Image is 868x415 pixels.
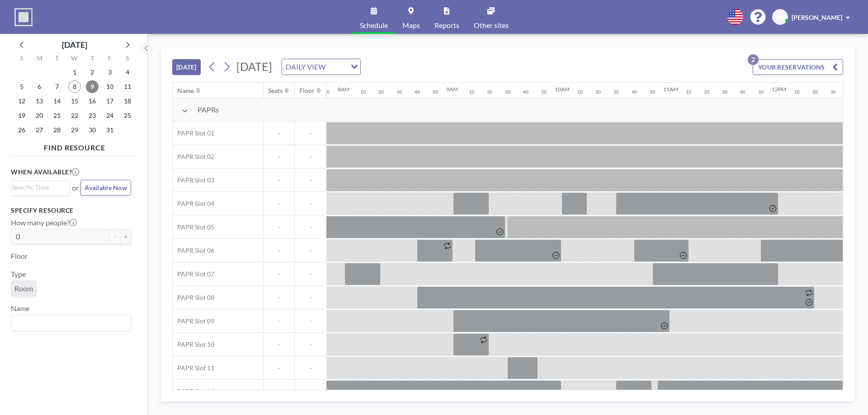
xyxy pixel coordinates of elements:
span: - [264,223,294,231]
span: Room [14,284,33,293]
div: Search for option [11,315,131,331]
span: - [295,270,326,278]
div: 10 [686,89,691,95]
span: Available Now [85,184,127,191]
input: Search for option [12,317,126,329]
span: Saturday, October 25, 2025 [121,109,134,122]
span: Monday, October 6, 2025 [33,80,46,93]
div: 10 [469,89,474,95]
span: - [295,153,326,161]
span: Tuesday, October 7, 2025 [51,80,63,93]
span: Thursday, October 30, 2025 [86,124,99,136]
div: 20 [487,89,492,95]
div: 20 [812,89,818,95]
div: Floor [299,87,315,95]
div: S [118,53,136,65]
span: - [264,294,294,302]
div: 50 [433,89,438,95]
span: Thursday, October 16, 2025 [86,95,99,107]
span: PAPR Slot 08 [173,294,214,302]
div: 20 [595,89,601,95]
label: Type [11,270,26,279]
div: 10 [577,89,583,95]
span: PAPR Slot 03 [173,176,214,184]
span: Maps [402,22,420,29]
span: - [264,270,294,278]
h4: FIND RESOURCE [11,140,138,152]
span: Sunday, October 12, 2025 [15,95,28,107]
div: 30 [396,89,402,95]
span: - [264,129,294,137]
span: BK [776,13,784,21]
span: - [295,387,326,396]
label: Name [11,304,29,313]
span: PAPR Slot 01 [173,129,214,137]
div: Name [177,87,194,95]
div: 30 [722,89,727,95]
span: PAPR Slot 04 [173,200,214,208]
div: T [48,53,66,65]
span: [DATE] [236,60,272,73]
span: Sunday, October 19, 2025 [15,109,28,122]
span: - [264,176,294,184]
button: [DATE] [172,59,201,75]
span: - [295,176,326,184]
span: Saturday, October 18, 2025 [121,95,134,107]
span: Wednesday, October 8, 2025 [68,80,81,93]
div: 30 [505,89,510,95]
span: - [264,200,294,208]
div: W [66,53,84,65]
span: PAPRs [198,105,219,114]
label: How many people? [11,218,77,227]
span: Thursday, October 9, 2025 [86,80,99,93]
span: - [295,364,326,372]
p: 2 [748,54,759,65]
div: 12PM [772,86,786,93]
div: Search for option [282,59,360,75]
span: Tuesday, October 21, 2025 [51,109,63,122]
span: Friday, October 10, 2025 [104,80,116,93]
div: 40 [632,89,637,95]
div: 9AM [446,86,458,93]
div: [DATE] [62,38,87,51]
input: Search for option [12,182,65,192]
button: + [120,229,131,244]
div: 11AM [663,86,678,93]
button: Available Now [80,180,131,196]
span: PAPR Slot 06 [173,247,214,255]
span: Thursday, October 2, 2025 [86,66,99,79]
span: - [264,247,294,255]
div: 50 [650,89,655,95]
span: Reports [434,22,459,29]
span: - [295,200,326,208]
div: 40 [740,89,745,95]
span: PAPR Slot 07 [173,270,214,278]
input: Search for option [328,61,345,73]
span: Thursday, October 23, 2025 [86,109,99,122]
span: Wednesday, October 22, 2025 [68,109,81,122]
div: 50 [758,89,764,95]
div: S [13,53,31,65]
div: 20 [704,89,709,95]
span: [PERSON_NAME] [792,14,842,21]
span: Friday, October 3, 2025 [104,66,116,79]
span: PAPR Slot 12 [173,387,214,396]
div: Search for option [11,181,70,194]
h3: Specify resource [11,206,131,214]
div: F [101,53,118,65]
span: Tuesday, October 28, 2025 [51,124,63,136]
span: PAPR Slot 05 [173,223,214,231]
div: 40 [523,89,528,95]
span: Monday, October 13, 2025 [33,95,46,107]
span: - [295,129,326,137]
button: YOUR RESERVATIONS2 [753,59,843,75]
span: Other sites [474,22,509,29]
span: PAPR Slot 02 [173,153,214,161]
span: - [264,340,294,349]
span: Wednesday, October 29, 2025 [68,124,81,136]
span: - [264,387,294,396]
label: Floor [11,252,28,261]
button: - [109,229,120,244]
span: Schedule [360,22,388,29]
span: - [295,317,326,325]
